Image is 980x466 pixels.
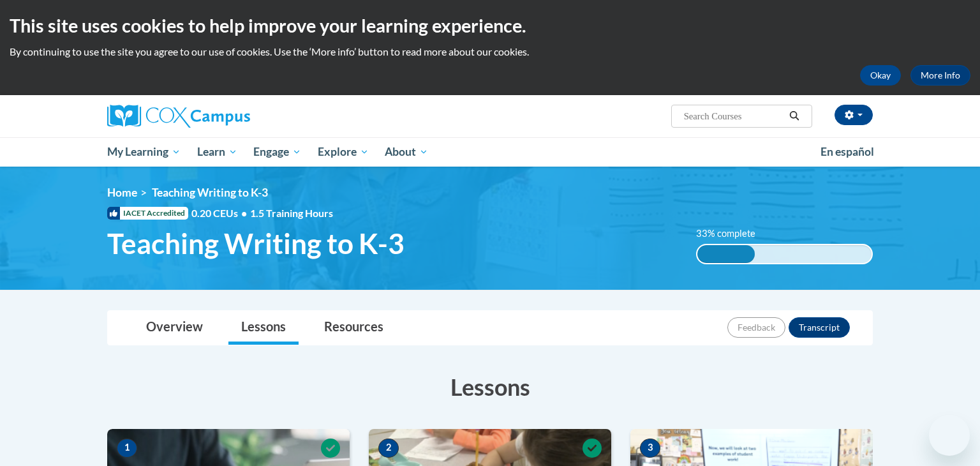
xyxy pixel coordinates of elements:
[378,439,399,458] span: 2
[107,105,350,128] a: Cox Campus
[107,105,250,128] img: Cox Campus
[241,207,247,219] span: •
[697,245,755,263] div: 33% complete
[245,137,309,167] a: Engage
[785,109,804,124] button: Search
[929,415,970,456] iframe: Button to launch messaging window
[133,311,216,345] a: Overview
[189,137,246,167] a: Learn
[860,65,901,86] button: Okay
[107,144,181,160] span: My Learning
[835,105,873,125] button: Account Settings
[152,186,268,199] span: Teaching Writing to K-3
[228,311,299,345] a: Lessons
[640,439,660,458] span: 3
[727,317,785,338] button: Feedback
[191,206,250,220] span: 0.20 CEUs
[10,45,970,59] p: By continuing to use the site you agree to our use of cookies. Use the ‘More info’ button to read...
[10,13,970,38] h2: This site uses cookies to help improve your learning experience.
[117,439,137,458] span: 1
[250,207,333,219] span: 1.5 Training Hours
[88,137,892,167] div: Main menu
[385,144,428,160] span: About
[910,65,970,86] a: More Info
[107,207,188,220] span: IACET Accredited
[696,227,769,241] label: 33% complete
[197,144,237,160] span: Learn
[107,186,137,199] a: Home
[99,137,189,167] a: My Learning
[309,137,377,167] a: Explore
[812,139,882,165] a: En español
[820,145,874,158] span: En español
[107,371,873,403] h3: Lessons
[253,144,301,160] span: Engage
[683,109,785,124] input: Search Courses
[377,137,437,167] a: About
[318,144,369,160] span: Explore
[311,311,396,345] a: Resources
[789,317,850,338] button: Transcript
[107,227,405,260] span: Teaching Writing to K-3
